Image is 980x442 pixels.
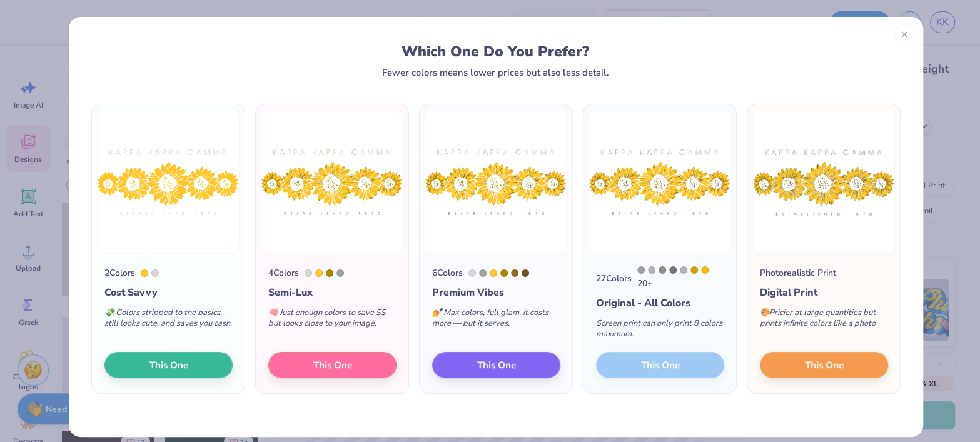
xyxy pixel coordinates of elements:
[701,266,709,274] div: 7408 C
[305,269,312,277] div: Cool Gray 1 C
[104,307,114,318] span: 💸
[381,68,609,78] div: Fewer colors means lower prices but also less detail.
[468,269,476,277] div: Cool Gray 1 C
[336,269,344,277] div: 422 C
[805,358,844,373] span: This One
[432,352,560,378] button: This One
[268,307,278,318] span: 🧠
[268,285,397,300] div: Semi-Lux
[104,300,233,341] div: Colors stripped to the basics, still looks cute, and saves you cash.
[315,269,323,277] div: 123 C
[637,266,724,290] div: 20 +
[268,300,397,341] div: Just enough colors to save $$ but looks close to your image.
[151,269,159,277] div: Cool Gray 1 C
[596,296,724,311] div: Original - All Colors
[690,266,698,274] div: 7555 C
[596,272,632,285] div: 27 Colors
[432,300,560,341] div: Max colors, full glam. It costs more — but it serves.
[268,352,397,378] button: This One
[479,269,487,277] div: 422 C
[596,311,724,352] div: Screen print can only print 8 colors maximum.
[589,111,731,254] img: 27 color option
[760,300,888,341] div: Pricier at large quantities but prints infinite colors like a photo
[268,266,299,279] div: 4 Colors
[326,269,333,277] div: 118 C
[104,285,233,300] div: Cost Savvy
[261,111,403,254] img: 4 color option
[149,358,188,373] span: This One
[500,269,508,277] div: 118 C
[760,352,888,378] button: This One
[141,269,148,277] div: 123 C
[477,358,516,373] span: This One
[760,266,836,279] div: Photorealistic Print
[432,307,442,318] span: 💅
[659,266,666,274] div: 7539 C
[490,269,497,277] div: 123 C
[648,266,655,274] div: Cool Gray 5 C
[752,111,895,254] img: Photorealistic preview
[637,266,645,274] div: 422 C
[680,266,687,274] div: 421 C
[104,352,233,378] button: This One
[760,285,888,300] div: Digital Print
[432,266,463,279] div: 6 Colors
[97,111,240,254] img: 2 color option
[760,307,770,318] span: 🎨
[511,269,518,277] div: 1265 C
[669,266,677,274] div: Cool Gray 9 C
[425,111,567,254] img: 6 color option
[432,285,560,300] div: Premium Vibes
[313,358,352,373] span: This One
[104,266,135,279] div: 2 Colors
[103,43,888,60] div: Which One Do You Prefer?
[522,269,529,277] div: 133 C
